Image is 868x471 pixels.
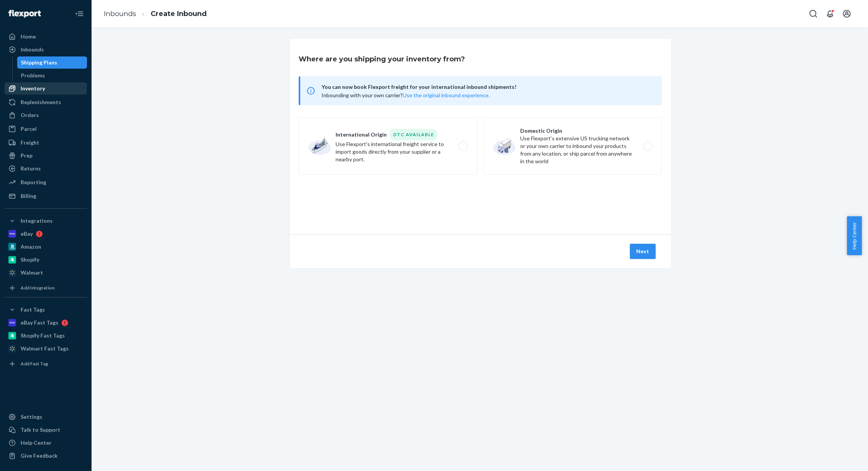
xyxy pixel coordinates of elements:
div: Returns [21,165,41,172]
button: Close Navigation [72,6,87,21]
a: Orders [5,109,87,121]
ol: breadcrumbs [98,3,213,25]
div: Freight [21,139,39,146]
a: Add Integration [5,282,87,294]
div: Walmart [21,269,43,276]
div: Parcel [21,125,37,133]
button: Open account menu [839,6,854,21]
a: Returns [5,162,87,175]
div: Billing [21,192,36,200]
img: Flexport logo [8,10,41,18]
div: Shipping Plans [21,59,57,66]
a: Problems [17,69,87,82]
button: Open Search Box [805,6,821,21]
button: Next [630,244,656,259]
a: Home [5,31,87,43]
div: Add Fast Tag [21,360,48,367]
button: Fast Tags [5,304,87,316]
div: Amazon [21,243,41,251]
a: Prep [5,149,87,162]
button: Integrations [5,215,87,227]
a: Replenishments [5,96,87,108]
div: Help Center [21,439,51,447]
div: Prep [21,152,32,159]
a: Freight [5,137,87,149]
div: Reporting [21,178,46,186]
a: Shopify Fast Tags [5,330,87,342]
div: Talk to Support [21,426,60,434]
div: Integrations [21,217,53,225]
div: Replenishments [21,98,61,106]
div: Add Integration [21,285,55,291]
button: Open notifications [822,6,837,21]
a: Inbounds [104,10,136,18]
a: Talk to Support [5,424,87,436]
a: Add Fast Tag [5,358,87,370]
a: Create Inbound [151,10,207,18]
h3: Where are you shipping your inventory from? [299,54,465,64]
div: Settings [21,413,42,421]
a: eBay [5,228,87,240]
span: You can now book Flexport freight for your international inbound shipments! [321,82,653,92]
div: Orders [21,111,39,119]
a: eBay Fast Tags [5,317,87,329]
button: Help Center [847,216,862,255]
a: Reporting [5,176,87,188]
div: Home [21,33,36,40]
a: Inventory [5,82,87,95]
div: Shopify [21,256,39,264]
div: Inbounds [21,46,44,53]
span: Inbounding with your own carrier? [321,92,490,98]
a: Amazon [5,241,87,253]
a: Walmart Fast Tags [5,342,87,355]
div: Fast Tags [21,306,45,313]
a: Walmart [5,267,87,279]
div: Problems [21,72,45,79]
div: eBay [21,230,33,238]
a: Shopify [5,254,87,266]
button: Use the original inbound experience. [403,92,490,99]
button: Give Feedback [5,450,87,462]
a: Help Center [5,437,87,449]
div: Shopify Fast Tags [21,332,65,339]
a: Parcel [5,123,87,135]
div: eBay Fast Tags [21,319,58,326]
a: Shipping Plans [17,56,87,69]
a: Settings [5,411,87,423]
a: Billing [5,190,87,202]
div: Give Feedback [21,452,58,460]
div: Inventory [21,85,45,92]
div: Walmart Fast Tags [21,345,69,352]
a: Inbounds [5,43,87,56]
